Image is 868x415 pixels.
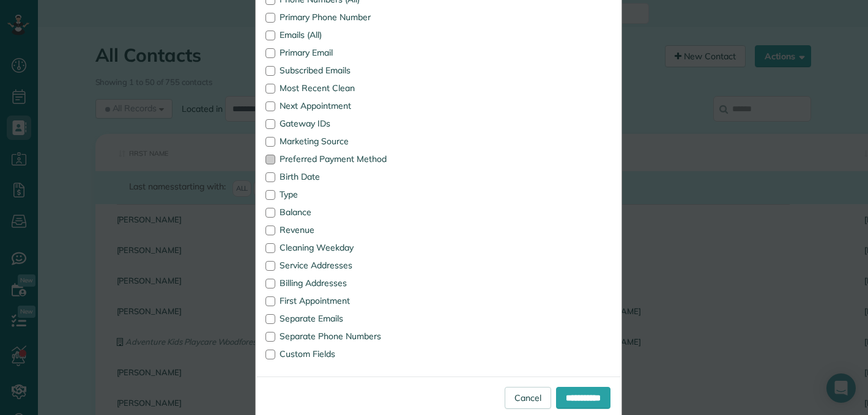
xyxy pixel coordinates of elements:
[265,208,429,216] label: Balance
[265,172,429,181] label: Birth Date
[265,332,429,340] label: Separate Phone Numbers
[265,279,429,287] label: Billing Addresses
[265,48,429,57] label: Primary Email
[265,243,429,252] label: Cleaning Weekday
[265,137,429,145] label: Marketing Source
[265,66,429,75] label: Subscribed Emails
[265,261,429,270] label: Service Addresses
[265,190,429,199] label: Type
[265,13,429,21] label: Primary Phone Number
[265,350,429,358] label: Custom Fields
[265,296,429,305] label: First Appointment
[265,314,429,323] label: Separate Emails
[265,31,429,39] label: Emails (All)
[265,119,429,128] label: Gateway IDs
[265,226,429,234] label: Revenue
[505,387,551,409] a: Cancel
[265,101,429,110] label: Next Appointment
[265,84,429,92] label: Most Recent Clean
[265,155,429,163] label: Preferred Payment Method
